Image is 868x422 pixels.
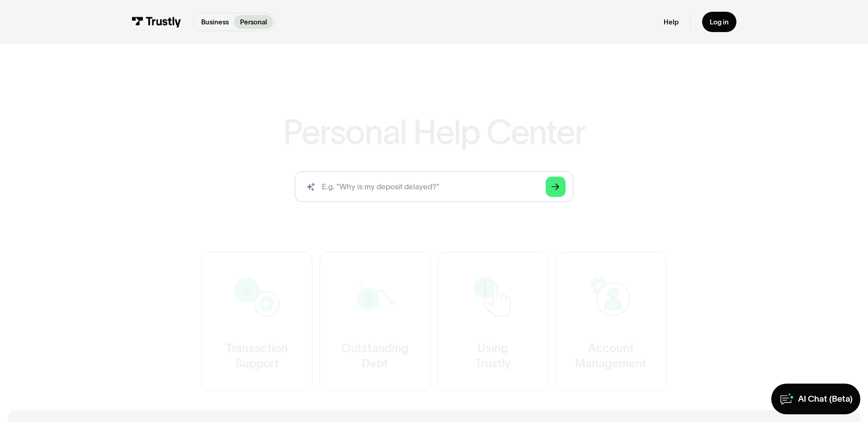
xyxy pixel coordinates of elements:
div: Account Management [575,341,646,372]
a: UsingTrustly [438,253,548,392]
h1: Personal Help Center [283,115,585,149]
p: Personal [240,17,267,27]
a: OutstandingDebt [320,253,430,392]
a: Personal [234,15,273,29]
form: Search [295,171,573,202]
a: AccountManagement [556,253,666,392]
a: Business [195,15,234,29]
div: AI Chat (Beta) [798,394,853,405]
a: Help [664,18,679,26]
a: TransactionSupport [202,253,312,392]
div: Outstanding Debt [341,341,409,372]
p: Business [201,17,229,27]
a: Log in [702,12,736,32]
img: Trustly Logo [132,17,181,27]
a: AI Chat (Beta) [771,384,860,414]
div: Log in [710,18,729,26]
div: Transaction Support [226,341,288,372]
div: Using Trustly [475,341,511,372]
input: search [295,171,573,202]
